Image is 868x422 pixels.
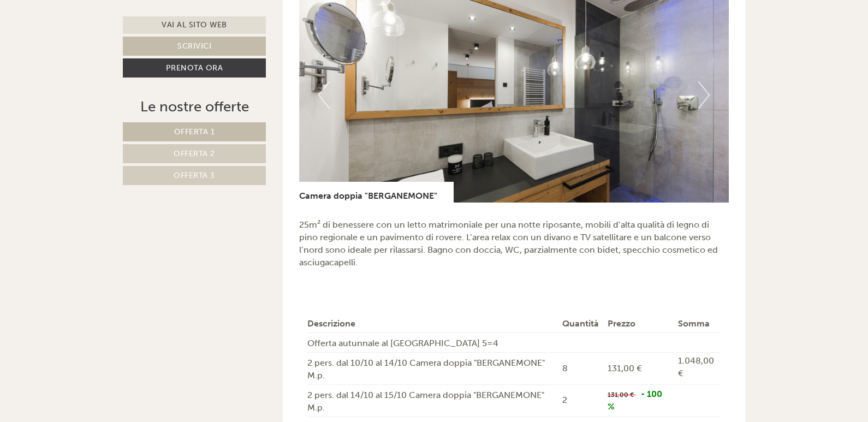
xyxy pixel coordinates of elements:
p: 25m² di benessere con un letto matrimoniale per una notte riposante, mobili d’alta qualità di leg... [299,219,729,269]
button: Invia [375,288,431,307]
span: Offerta 3 [174,171,215,180]
div: [DATE] [195,8,235,27]
div: Hotel [GEOGRAPHIC_DATA] [16,32,172,40]
a: Vai al sito web [123,16,266,34]
th: Prezzo [603,316,674,332]
div: Buon giorno, come possiamo aiutarla? [8,29,177,63]
span: Offerta 1 [174,127,215,136]
span: Offerta 2 [174,149,215,158]
button: Previous [318,81,330,109]
th: Somma [674,316,721,332]
td: 1.048,00 € [674,353,721,385]
span: - 100 % [608,389,662,412]
a: Prenota ora [123,58,266,78]
th: Descrizione [307,316,558,332]
td: Offerta autunnale al [GEOGRAPHIC_DATA] 5=4 [307,333,558,353]
span: 131,00 € [608,391,634,399]
td: 2 pers. dal 14/10 al 15/10 Camera doppia "BERGANEMONE" M.p. [307,384,558,417]
a: Scrivici [123,37,266,56]
td: 2 pers. dal 10/10 al 14/10 Camera doppia "BERGANEMONE" M.p. [307,353,558,385]
button: Next [698,81,710,109]
span: 131,00 € [608,363,641,373]
small: 11:14 [16,53,172,61]
td: 8 [558,353,603,385]
div: Le nostre offerte [123,97,266,117]
th: Quantità [558,316,603,332]
td: 2 [558,384,603,417]
div: Camera doppia "BERGANEMONE" [299,182,454,203]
